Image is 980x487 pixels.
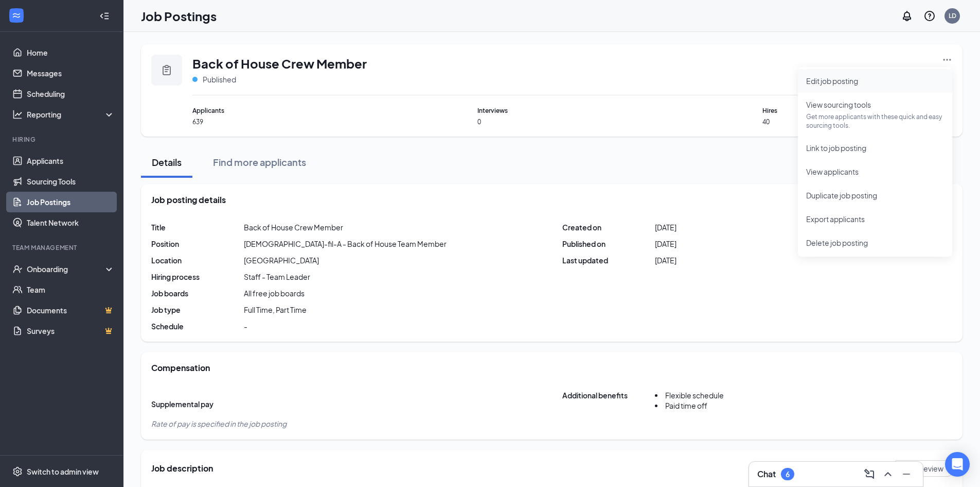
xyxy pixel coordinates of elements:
[192,55,367,72] span: Back of House Crew Member
[786,470,790,479] div: 6
[151,463,213,474] span: Job description
[151,255,244,265] span: Location
[27,466,99,477] div: Switch to admin view
[762,117,952,126] span: 40
[151,362,210,374] span: Compensation
[562,390,655,418] span: Additional benefits
[12,135,113,144] div: Hiring
[244,222,343,232] span: Back of House Crew Member
[916,463,943,474] span: Preview
[213,156,306,169] div: Find more applicants
[806,214,865,224] span: Export applicants
[27,321,115,341] a: SurveysCrown
[861,466,878,482] button: ComposeMessage
[244,272,310,282] div: Staff - Team Leader
[12,466,23,477] svg: Settings
[12,264,23,274] svg: UserCheck
[655,222,676,232] span: [DATE]
[244,255,319,265] span: [GEOGRAPHIC_DATA]
[27,63,115,83] a: Messages
[880,466,896,482] button: ChevronUp
[27,300,115,321] a: DocumentsCrown
[900,468,913,480] svg: Minimize
[806,238,868,247] span: Delete job posting
[27,150,115,171] a: Applicants
[562,239,655,249] span: Published on
[901,10,913,22] svg: Notifications
[806,167,859,176] span: View applicants
[244,321,247,331] span: -
[27,109,115,120] div: Reporting
[757,468,776,480] h3: Chat
[806,76,858,86] span: Edit job posting
[151,156,182,169] div: Details
[151,194,226,206] span: Job posting details
[562,255,655,265] span: Last updated
[151,288,244,298] span: Job boards
[151,399,244,409] span: Supplemental pay
[12,243,113,252] div: Team Management
[27,171,115,192] a: Sourcing Tools
[27,42,115,63] a: Home
[192,117,382,126] span: 639
[655,239,676,249] span: [DATE]
[151,272,244,282] span: Hiring process
[898,466,915,482] button: Minimize
[806,191,877,200] span: Duplicate job posting
[151,239,244,249] span: Position
[244,288,305,298] span: All free job boards
[27,192,115,212] a: Job Postings
[151,419,287,428] span: Rate of pay is specified in the job posting
[942,55,952,65] svg: Ellipses
[11,10,22,21] svg: WorkstreamLogo
[923,10,936,22] svg: QuestionInfo
[863,468,876,480] svg: ComposeMessage
[12,109,23,120] svg: Analysis
[949,11,956,20] div: LD
[27,212,115,233] a: Talent Network
[762,106,952,115] span: Hires
[893,460,952,477] button: Eye Preview
[665,401,707,410] span: Paid time off
[244,305,307,315] span: Full Time, Part Time
[99,11,110,21] svg: Collapse
[882,468,894,480] svg: ChevronUp
[151,321,244,331] span: Schedule
[27,279,115,300] a: Team
[161,64,173,76] svg: Clipboard
[151,305,244,315] span: Job type
[806,112,944,130] p: Get more applicants with these quick and easy sourcing tools.
[151,222,244,232] span: Title
[806,100,871,109] span: View sourcing tools
[562,222,655,232] span: Created on
[203,74,236,85] span: Published
[945,452,970,477] div: Open Intercom Messenger
[477,117,667,126] span: 0
[665,391,724,400] span: Flexible schedule
[192,106,382,115] span: Applicants
[27,264,106,274] div: Onboarding
[655,255,676,265] span: [DATE]
[244,239,447,249] div: [DEMOGRAPHIC_DATA]-fil-A - Back of House Team Member
[141,7,217,25] h1: Job Postings
[27,83,115,104] a: Scheduling
[477,106,667,115] span: Interviews
[806,143,866,153] span: Link to job posting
